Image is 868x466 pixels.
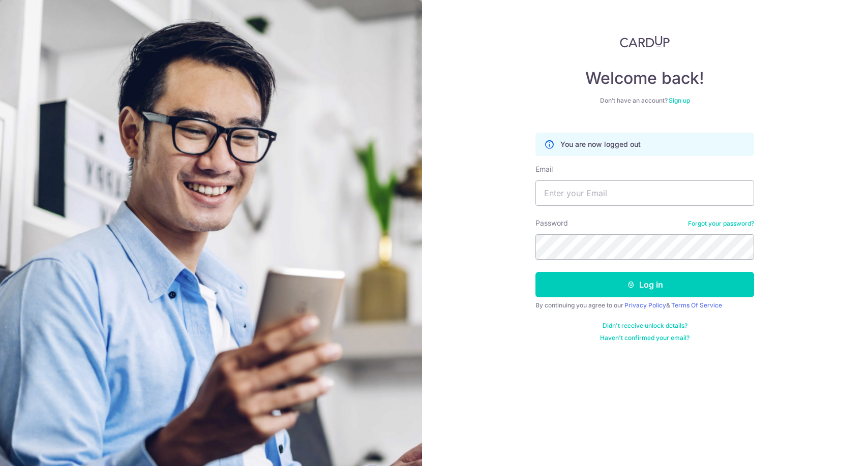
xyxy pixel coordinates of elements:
[535,301,754,309] div: By continuing you agree to our &
[620,36,670,48] img: CardUp Logo
[688,220,754,228] a: Forgot your password?
[600,334,690,342] a: Haven't confirmed your email?
[535,164,553,174] label: Email
[560,139,641,149] p: You are now logged out
[535,68,754,88] h4: Welcome back!
[671,301,722,309] a: Terms Of Service
[669,97,690,104] a: Sign up
[535,272,754,297] button: Log in
[535,218,568,228] label: Password
[535,180,754,206] input: Enter your Email
[603,322,687,330] a: Didn't receive unlock details?
[535,97,754,105] div: Don’t have an account?
[624,301,666,309] a: Privacy Policy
